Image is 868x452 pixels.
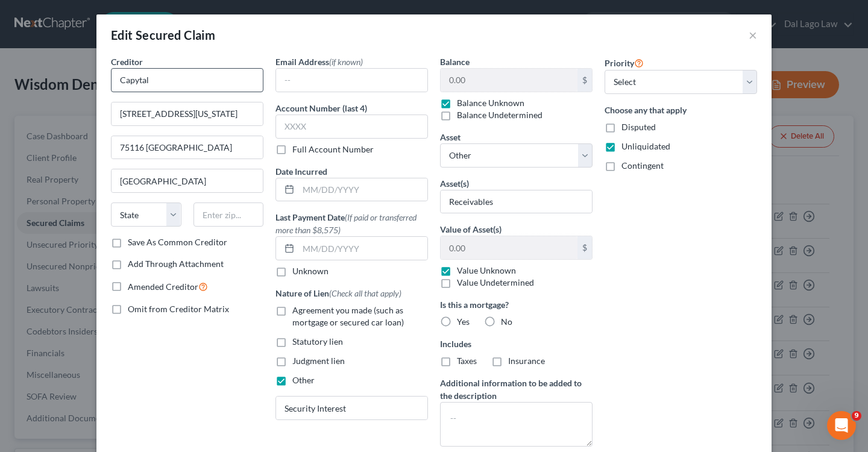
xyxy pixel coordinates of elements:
[621,141,670,151] span: Unliquidated
[10,95,231,248] div: Katie says…
[441,190,592,213] input: Specify...
[605,104,757,116] label: Choose any that apply
[275,287,401,300] label: Nature of Lien
[749,28,757,42] button: ×
[298,178,427,201] input: MM/DD/YYYY
[189,5,212,28] button: Home
[112,169,263,192] input: Enter city...
[292,143,374,155] label: Full Account Number
[292,356,345,366] span: Judgment lien
[292,305,404,327] span: Agreement you made (such as mortgage or secured car loan)
[441,236,577,259] input: 0.00
[38,360,48,369] button: Gif picker
[577,236,592,259] div: $
[19,102,172,124] b: 🚨ATTN: [GEOGRAPHIC_DATA] of [US_STATE]
[276,69,427,92] input: --
[457,109,542,121] label: Balance Undetermined
[501,316,512,327] span: No
[275,211,428,236] label: Last Payment Date
[212,5,233,27] div: Close
[292,336,343,347] span: Statutory lien
[605,55,644,70] label: Priority
[440,177,469,190] label: Asset(s)
[827,411,856,440] iframe: Intercom live chat
[298,237,427,260] input: MM/DD/YYYY
[276,397,427,419] input: Specify...
[58,6,137,15] h1: [PERSON_NAME]
[128,236,227,248] label: Save As Common Creditor
[440,377,593,402] label: Additional information to be added to the description
[57,360,67,369] button: Upload attachment
[275,55,363,68] label: Email Address
[19,131,188,214] div: The court has added a new Credit Counseling Field that we need to update upon filing. Please remo...
[457,316,470,327] span: Yes
[440,337,593,350] label: Includes
[329,288,401,298] span: (Check all that apply)
[10,95,198,221] div: 🚨ATTN: [GEOGRAPHIC_DATA] of [US_STATE]The court has added a new Credit Counseling Field that we n...
[440,55,470,68] label: Balance
[441,69,577,92] input: 0.00
[275,165,327,178] label: Date Incurred
[440,132,461,142] span: Asset
[128,304,229,314] span: Omit from Creditor Matrix
[275,102,367,115] label: Account Number (last 4)
[77,360,86,369] button: Start recording
[852,411,861,421] span: 9
[34,7,54,26] img: Profile image for Katie
[10,334,231,355] textarea: Message…
[577,69,592,92] div: $
[457,356,477,366] span: Taxes
[111,57,143,67] span: Creditor
[440,298,593,311] label: Is this a mortgage?
[440,223,502,236] label: Value of Asset(s)
[128,258,224,270] label: Add Through Attachment
[112,102,263,125] input: Enter address...
[292,375,315,385] span: Other
[193,202,264,227] input: Enter zip...
[19,360,28,369] button: Emoji picker
[275,115,428,139] input: XXXX
[621,160,664,171] span: Contingent
[58,15,83,27] p: Active
[329,57,363,67] span: (if known)
[457,265,516,277] label: Value Unknown
[207,355,226,374] button: Send a message…
[292,265,329,277] label: Unknown
[111,68,263,92] input: Search creditor by name...
[508,356,545,366] span: Insurance
[621,122,656,132] span: Disputed
[457,97,524,109] label: Balance Unknown
[111,27,215,43] div: Edit Secured Claim
[457,277,534,289] label: Value Undetermined
[8,5,31,28] button: go back
[112,136,263,159] input: Apt, Suite, etc...
[128,281,198,292] span: Amended Creditor
[19,224,114,231] div: [PERSON_NAME] • 5h ago
[275,212,417,235] span: (If paid or transferred more than $8,575)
